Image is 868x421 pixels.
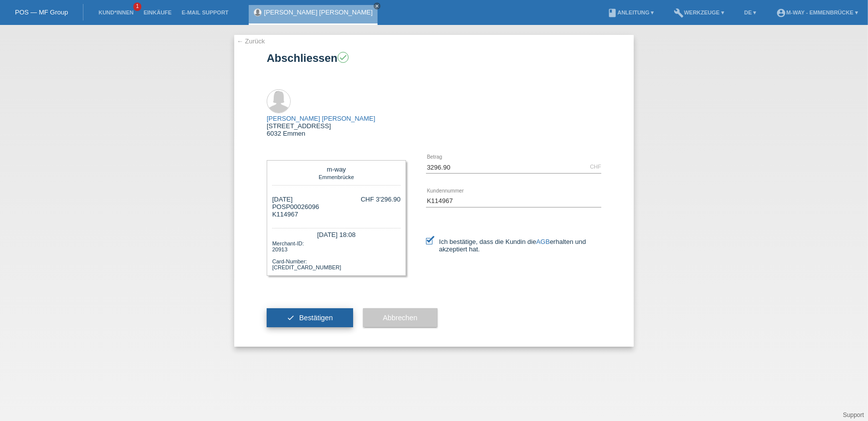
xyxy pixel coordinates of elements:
a: POS — MF Group [15,8,68,16]
div: Emmenbrücke [275,173,398,180]
button: Abbrechen [363,308,437,327]
div: [DATE] POSP00026096 [272,196,319,218]
div: [STREET_ADDRESS] 6032 Emmen [267,115,375,137]
label: Ich bestätige, dass die Kundin die erhalten und akzeptiert hat. [426,238,601,253]
i: build [674,8,684,18]
a: close [374,2,381,9]
a: AGB [536,238,550,245]
h1: Abschliessen [267,52,601,64]
button: check Bestätigen [267,308,353,327]
i: check [339,53,348,62]
a: [PERSON_NAME] [PERSON_NAME] [267,115,375,122]
i: account_circle [776,8,786,18]
a: Einkäufe [138,9,176,15]
a: [PERSON_NAME] [PERSON_NAME] [264,8,373,16]
div: CHF 3'296.90 [361,196,401,203]
i: check [287,314,295,322]
span: 1 [133,2,141,11]
span: Abbrechen [383,314,418,322]
i: book [607,8,617,18]
a: E-Mail Support [177,9,234,15]
span: Bestätigen [299,314,333,322]
div: CHF [590,164,601,170]
a: account_circlem-way - Emmenbrücke ▾ [771,9,863,15]
a: buildWerkzeuge ▾ [669,9,730,15]
div: Merchant-ID: 20913 Card-Number: [CREDIT_CARD_NUMBER] [272,239,401,270]
div: m-way [275,166,398,173]
a: Support [843,412,864,419]
a: ← Zurück [237,37,265,45]
div: [DATE] 18:08 [272,228,401,239]
span: K114967 [272,210,298,218]
a: Kund*innen [93,9,138,15]
i: close [375,3,380,8]
a: DE ▾ [739,9,761,15]
a: bookAnleitung ▾ [602,9,659,15]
